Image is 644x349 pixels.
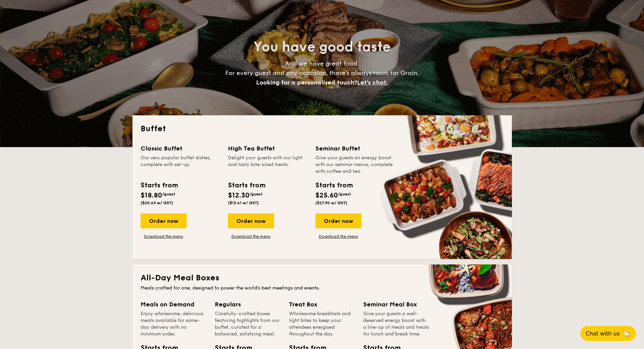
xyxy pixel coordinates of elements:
h2: Buffet [141,123,504,134]
div: Order now [315,213,361,228]
div: Starts from [141,180,178,190]
div: Delight your guests with our light and tasty bite-sized treats. [228,155,307,175]
a: Download the menu [141,234,187,239]
a: Download the menu [228,234,274,239]
span: Looking for a personalised touch? [256,79,357,86]
div: Meals on Demand [141,300,207,309]
div: Our very popular buffet dishes, complete with set-up. [141,155,220,175]
div: Give your guests an energy boost with our seminar menus, complete with coffee and tea. [315,155,395,175]
span: ($13.41 w/ GST) [228,201,259,205]
span: 🦙 [622,330,630,338]
div: Order now [228,213,274,228]
span: Chat with us [586,330,620,337]
div: Regulars [215,300,281,309]
span: Let's chat. [357,79,388,86]
span: ($20.49 w/ GST) [141,201,173,205]
span: You have good taste [253,39,391,55]
div: Seminar Meal Box [363,300,429,309]
div: Meals crafted for one, designed to power the world's best meetings and events. [141,285,504,292]
div: Classic Buffet [141,144,220,153]
div: Enjoy wholesome, delicious meals available for same-day delivery with no minimum order. [141,310,207,338]
div: Treat Box [289,300,355,309]
span: And we have great food. For every guest and any occasion, there’s always room for Grain. [225,60,419,86]
div: Starts from [228,180,265,190]
div: Carefully-crafted boxes featuring highlights from our buffet, curated for a balanced, satisfying ... [215,310,281,338]
a: Download the menu [315,234,361,239]
span: $25.60 [315,191,338,200]
div: Seminar Buffet [315,144,395,153]
h2: All-Day Meal Boxes [141,273,504,283]
div: Order now [141,213,187,228]
span: $12.30 [228,191,250,200]
span: $18.80 [141,191,162,200]
span: /guest [162,192,175,196]
div: High Tea Buffet [228,144,307,153]
button: Chat with us🦙 [580,326,636,341]
span: ($27.90 w/ GST) [315,201,347,205]
div: Give your guests a well-deserved energy boost with a line-up of meals and treats for lunch and br... [363,310,429,338]
div: Wholesome breakfasts and light bites to keep your attendees energised throughout the day. [289,310,355,338]
span: /guest [338,192,351,196]
div: Starts from [315,180,352,190]
span: /guest [250,192,263,196]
